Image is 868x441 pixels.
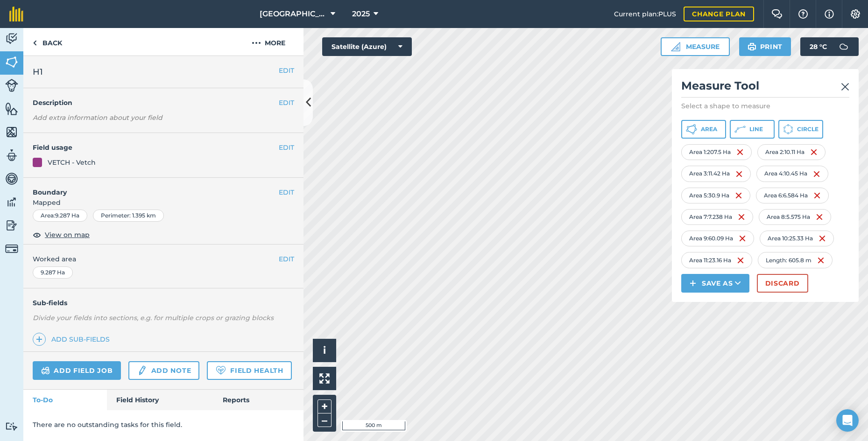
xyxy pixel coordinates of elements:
img: svg+xml;base64,PHN2ZyB4bWxucz0iaHR0cDovL3d3dy53My5vcmcvMjAwMC9zdmciIHdpZHRoPSI1NiIgaGVpZ2h0PSI2MC... [5,125,18,139]
button: Save as [681,274,749,293]
button: Circle [778,120,823,139]
h4: Description [33,98,294,108]
img: svg+xml;base64,PHN2ZyB4bWxucz0iaHR0cDovL3d3dy53My5vcmcvMjAwMC9zdmciIHdpZHRoPSIxNiIgaGVpZ2h0PSIyNC... [816,211,823,223]
img: svg+xml;base64,PHN2ZyB4bWxucz0iaHR0cDovL3d3dy53My5vcmcvMjAwMC9zdmciIHdpZHRoPSIxOCIgaGVpZ2h0PSIyNC... [33,229,41,240]
button: View on map [33,229,90,240]
button: EDIT [279,98,294,108]
span: Mapped [23,197,303,208]
span: 28 ° C [810,37,827,56]
div: Area 4 : 10.45 Ha [756,166,828,182]
img: svg+xml;base64,PHN2ZyB4bWxucz0iaHR0cDovL3d3dy53My5vcmcvMjAwMC9zdmciIHdpZHRoPSIxNCIgaGVpZ2h0PSIyNC... [36,334,42,345]
p: Select a shape to measure [681,101,849,111]
a: Reports [213,390,303,410]
div: Area 7 : 7.238 Ha [681,209,753,225]
button: i [313,339,336,362]
span: Area [701,126,717,133]
span: View on map [45,230,90,240]
span: Worked area [33,254,294,264]
a: Add note [128,361,199,380]
a: Change plan [684,7,754,21]
button: Satellite (Azure) [322,37,412,56]
img: svg+xml;base64,PD94bWwgdmVyc2lvbj0iMS4wIiBlbmNvZGluZz0idXRmLTgiPz4KPCEtLSBHZW5lcmF0b3I6IEFkb2JlIE... [5,32,18,46]
img: svg+xml;base64,PHN2ZyB4bWxucz0iaHR0cDovL3d3dy53My5vcmcvMjAwMC9zdmciIHdpZHRoPSIxNCIgaGVpZ2h0PSIyNC... [690,278,696,289]
button: Area [681,120,726,139]
span: i [323,344,326,356]
button: Discard [757,274,808,293]
div: Area 5 : 30.9 Ha [681,188,750,203]
span: H1 [33,65,43,78]
img: svg+xml;base64,PD94bWwgdmVyc2lvbj0iMS4wIiBlbmNvZGluZz0idXRmLTgiPz4KPCEtLSBHZW5lcmF0b3I6IEFkb2JlIE... [834,37,853,56]
img: svg+xml;base64,PD94bWwgdmVyc2lvbj0iMS4wIiBlbmNvZGluZz0idXRmLTgiPz4KPCEtLSBHZW5lcmF0b3I6IEFkb2JlIE... [5,195,18,209]
img: svg+xml;base64,PHN2ZyB4bWxucz0iaHR0cDovL3d3dy53My5vcmcvMjAwMC9zdmciIHdpZHRoPSIxNiIgaGVpZ2h0PSIyNC... [813,168,820,180]
button: EDIT [279,142,294,153]
img: svg+xml;base64,PHN2ZyB4bWxucz0iaHR0cDovL3d3dy53My5vcmcvMjAwMC9zdmciIHdpZHRoPSIyMiIgaGVpZ2h0PSIzMC... [841,81,849,92]
button: EDIT [279,254,294,264]
img: svg+xml;base64,PHN2ZyB4bWxucz0iaHR0cDovL3d3dy53My5vcmcvMjAwMC9zdmciIHdpZHRoPSIyMCIgaGVpZ2h0PSIyNC... [252,37,261,49]
div: Length : 605.8 m [758,252,833,268]
img: svg+xml;base64,PHN2ZyB4bWxucz0iaHR0cDovL3d3dy53My5vcmcvMjAwMC9zdmciIHdpZHRoPSIxNiIgaGVpZ2h0PSIyNC... [813,190,821,201]
div: Area 10 : 25.33 Ha [760,231,834,246]
div: VETCH - Vetch [48,157,96,168]
span: Circle [797,126,819,133]
img: Ruler icon [671,42,680,51]
div: Area : 9.287 Ha [33,210,87,222]
button: Line [730,120,775,139]
button: Measure [661,37,730,56]
div: 9.287 Ha [33,266,73,279]
img: svg+xml;base64,PD94bWwgdmVyc2lvbj0iMS4wIiBlbmNvZGluZz0idXRmLTgiPz4KPCEtLSBHZW5lcmF0b3I6IEFkb2JlIE... [5,79,18,92]
img: svg+xml;base64,PHN2ZyB4bWxucz0iaHR0cDovL3d3dy53My5vcmcvMjAwMC9zdmciIHdpZHRoPSIxOSIgaGVpZ2h0PSIyNC... [748,41,756,52]
div: Perimeter : 1.395 km [93,210,164,222]
img: svg+xml;base64,PD94bWwgdmVyc2lvbj0iMS4wIiBlbmNvZGluZz0idXRmLTgiPz4KPCEtLSBHZW5lcmF0b3I6IEFkb2JlIE... [137,365,147,376]
img: svg+xml;base64,PD94bWwgdmVyc2lvbj0iMS4wIiBlbmNvZGluZz0idXRmLTgiPz4KPCEtLSBHZW5lcmF0b3I6IEFkb2JlIE... [5,242,18,255]
div: Open Intercom Messenger [836,409,859,432]
img: svg+xml;base64,PHN2ZyB4bWxucz0iaHR0cDovL3d3dy53My5vcmcvMjAwMC9zdmciIHdpZHRoPSIxNiIgaGVpZ2h0PSIyNC... [738,211,745,223]
img: fieldmargin Logo [9,7,23,21]
a: To-Do [23,390,107,410]
button: + [318,399,332,413]
div: Area 11 : 23.16 Ha [681,252,752,268]
img: svg+xml;base64,PD94bWwgdmVyc2lvbj0iMS4wIiBlbmNvZGluZz0idXRmLTgiPz4KPCEtLSBHZW5lcmF0b3I6IEFkb2JlIE... [5,172,18,186]
img: svg+xml;base64,PD94bWwgdmVyc2lvbj0iMS4wIiBlbmNvZGluZz0idXRmLTgiPz4KPCEtLSBHZW5lcmF0b3I6IEFkb2JlIE... [5,218,18,232]
div: Area 1 : 207.5 Ha [681,144,752,160]
a: Add field job [33,361,121,380]
h4: Field usage [33,142,279,153]
button: EDIT [279,187,294,197]
em: Divide your fields into sections, e.g. for multiple crops or grazing blocks [33,314,274,322]
h2: Measure Tool [681,78,849,98]
img: Two speech bubbles overlapping with the left bubble in the forefront [771,9,783,19]
span: Line [749,126,763,133]
div: Area 2 : 10.11 Ha [757,144,826,160]
img: Four arrows, one pointing top left, one top right, one bottom right and the last bottom left [319,373,330,384]
button: 28 °C [800,37,859,56]
button: Print [739,37,791,56]
a: Field Health [207,361,291,380]
div: Area 6 : 6.584 Ha [756,188,829,203]
img: svg+xml;base64,PHN2ZyB4bWxucz0iaHR0cDovL3d3dy53My5vcmcvMjAwMC9zdmciIHdpZHRoPSIxNiIgaGVpZ2h0PSIyNC... [737,255,744,266]
button: EDIT [279,65,294,76]
span: 2025 [352,8,370,20]
img: A question mark icon [797,9,809,19]
img: svg+xml;base64,PD94bWwgdmVyc2lvbj0iMS4wIiBlbmNvZGluZz0idXRmLTgiPz4KPCEtLSBHZW5lcmF0b3I6IEFkb2JlIE... [5,422,18,431]
div: Area 3 : 11.42 Ha [681,166,751,182]
img: svg+xml;base64,PD94bWwgdmVyc2lvbj0iMS4wIiBlbmNvZGluZz0idXRmLTgiPz4KPCEtLSBHZW5lcmF0b3I6IEFkb2JlIE... [5,148,18,162]
img: svg+xml;base64,PHN2ZyB4bWxucz0iaHR0cDovL3d3dy53My5vcmcvMjAwMC9zdmciIHdpZHRoPSIxNiIgaGVpZ2h0PSIyNC... [735,190,742,201]
img: svg+xml;base64,PHN2ZyB4bWxucz0iaHR0cDovL3d3dy53My5vcmcvMjAwMC9zdmciIHdpZHRoPSIxNiIgaGVpZ2h0PSIyNC... [735,168,743,180]
div: Area 9 : 60.09 Ha [681,231,754,246]
img: A cog icon [850,9,861,19]
em: Add extra information about your field [33,113,162,122]
img: svg+xml;base64,PHN2ZyB4bWxucz0iaHR0cDovL3d3dy53My5vcmcvMjAwMC9zdmciIHdpZHRoPSI1NiIgaGVpZ2h0PSI2MC... [5,102,18,116]
img: svg+xml;base64,PHN2ZyB4bWxucz0iaHR0cDovL3d3dy53My5vcmcvMjAwMC9zdmciIHdpZHRoPSIxNiIgaGVpZ2h0PSIyNC... [810,147,818,158]
a: Field History [107,390,213,410]
img: svg+xml;base64,PD94bWwgdmVyc2lvbj0iMS4wIiBlbmNvZGluZz0idXRmLTgiPz4KPCEtLSBHZW5lcmF0b3I6IEFkb2JlIE... [41,365,50,376]
span: Current plan : PLUS [614,9,676,19]
div: Area 8 : 5.575 Ha [759,209,831,225]
button: More [233,28,303,56]
span: [GEOGRAPHIC_DATA] [260,8,327,20]
img: svg+xml;base64,PHN2ZyB4bWxucz0iaHR0cDovL3d3dy53My5vcmcvMjAwMC9zdmciIHdpZHRoPSI1NiIgaGVpZ2h0PSI2MC... [5,55,18,69]
img: svg+xml;base64,PHN2ZyB4bWxucz0iaHR0cDovL3d3dy53My5vcmcvMjAwMC9zdmciIHdpZHRoPSI5IiBoZWlnaHQ9IjI0Ii... [33,37,37,49]
img: svg+xml;base64,PHN2ZyB4bWxucz0iaHR0cDovL3d3dy53My5vcmcvMjAwMC9zdmciIHdpZHRoPSIxNiIgaGVpZ2h0PSIyNC... [739,233,746,244]
button: – [318,413,332,427]
img: svg+xml;base64,PHN2ZyB4bWxucz0iaHR0cDovL3d3dy53My5vcmcvMjAwMC9zdmciIHdpZHRoPSIxNiIgaGVpZ2h0PSIyNC... [736,147,744,158]
h4: Sub-fields [23,298,303,308]
a: Add sub-fields [33,333,113,346]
